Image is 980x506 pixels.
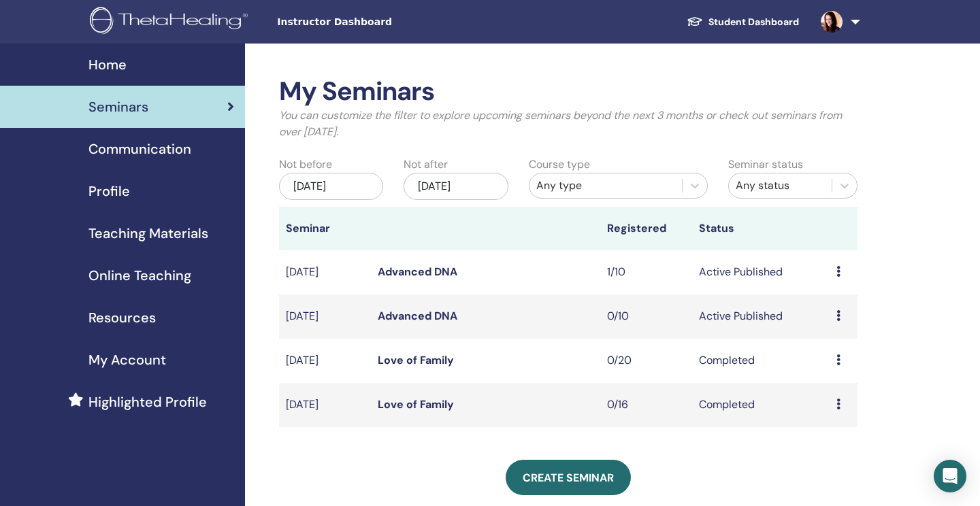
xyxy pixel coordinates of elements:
[88,181,130,201] span: Profile
[378,353,454,367] a: Love of Family
[600,207,692,250] th: Registered
[88,350,166,370] span: My Account
[279,294,371,339] td: [DATE]
[600,339,692,383] td: 0/20
[279,339,371,383] td: [DATE]
[279,107,857,140] p: You can customize the filter to explore upcoming seminars beyond the next 3 months or check out s...
[279,207,371,250] th: Seminar
[279,76,857,107] h2: My Seminars
[692,339,830,383] td: Completed
[378,309,457,323] a: Advanced DNA
[821,11,843,33] img: default.jpg
[404,173,508,200] div: [DATE]
[536,178,675,194] div: Any type
[279,173,383,200] div: [DATE]
[277,15,481,29] span: Instructor Dashboard
[692,207,830,250] th: Status
[934,460,966,492] div: Open Intercom Messenger
[88,307,156,328] span: Resources
[692,383,830,427] td: Completed
[523,471,614,485] span: Create seminar
[529,156,590,173] label: Course type
[676,10,810,35] a: Student Dashboard
[378,397,454,411] a: Love of Family
[88,392,207,412] span: Highlighted Profile
[600,383,692,427] td: 0/16
[404,156,448,173] label: Not after
[279,383,371,427] td: [DATE]
[600,294,692,339] td: 0/10
[279,250,371,294] td: [DATE]
[506,460,631,495] a: Create seminar
[692,294,830,339] td: Active Published
[692,250,830,294] td: Active Published
[88,97,148,117] span: Seminars
[687,16,703,27] img: graduation-cap-white.svg
[378,265,457,279] a: Advanced DNA
[88,265,191,286] span: Online Teaching
[88,54,127,75] span: Home
[600,250,692,294] td: 1/10
[728,156,803,173] label: Seminar status
[88,223,208,243] span: Teaching Materials
[279,156,332,173] label: Not before
[90,7,252,37] img: logo.png
[88,139,191,159] span: Communication
[736,178,825,194] div: Any status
